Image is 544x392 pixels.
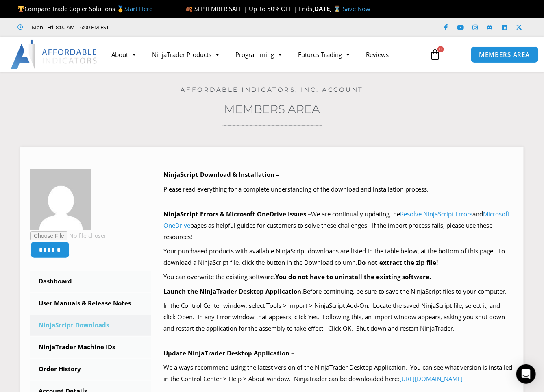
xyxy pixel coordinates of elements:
[358,45,397,64] a: Reviews
[17,4,152,13] span: Compare Trade Copier Solutions 🥇
[163,287,303,295] b: Launch the NinjaTrader Desktop Application.
[224,102,320,116] a: Members Area
[275,272,431,281] b: You do not have to uninstall the existing software.
[30,169,91,230] img: af4ddac19dd9d493035d890ee444b6d0502e00655a456fc441179bc7fc9b8526
[103,45,144,64] a: About
[399,375,463,383] a: [URL][DOMAIN_NAME]
[30,337,151,358] a: NinjaTrader Machine IDs
[163,300,514,334] p: In the Control Center window, select Tools > Import > NinjaScript Add-On. Locate the saved NinjaS...
[30,315,151,336] a: NinjaScript Downloads
[290,45,358,64] a: Futures Trading
[163,210,311,218] b: NinjaScript Errors & Microsoft OneDrive Issues –
[181,86,364,94] a: Affordable Indicators, Inc. Account
[163,349,294,357] b: Update NinjaTrader Desktop Application –
[163,210,509,229] a: Microsoft OneDrive
[18,6,24,12] img: 🏆
[163,271,514,283] p: You can overwrite the existing software.
[163,170,279,179] b: NinjaScript Download & Installation –
[30,22,109,32] span: Mon - Fri: 8:00 AM – 6:00 PM EST
[357,258,438,266] b: Do not extract the zip file!
[11,40,98,69] img: LogoAI | Affordable Indicators – NinjaTrader
[185,4,312,13] span: 🍂 SEPTEMBER SALE | Up To 50% OFF | Ends
[103,45,424,64] nav: Menu
[30,293,151,314] a: User Manuals & Release Notes
[418,43,453,66] a: 0
[163,246,514,268] p: Your purchased products with available NinjaScript downloads are listed in the table below, at th...
[227,45,290,64] a: Programming
[312,4,343,13] strong: [DATE] ⌛
[516,364,536,384] div: Open Intercom Messenger
[144,45,227,64] a: NinjaTrader Products
[121,23,243,31] iframe: Customer reviews powered by Trustpilot
[437,46,444,52] span: 0
[30,271,151,292] a: Dashboard
[343,4,370,13] a: Save Now
[400,210,472,218] a: Resolve NinjaScript Errors
[163,286,514,297] p: Before continuing, be sure to save the NinjaScript files to your computer.
[124,4,152,13] a: Start Here
[163,362,514,385] p: We always recommend using the latest version of the NinjaTrader Desktop Application. You can see ...
[471,46,539,63] a: MEMBERS AREA
[479,52,530,58] span: MEMBERS AREA
[30,359,151,380] a: Order History
[163,209,514,243] p: We are continually updating the and pages as helpful guides for customers to solve these challeng...
[163,184,514,195] p: Please read everything for a complete understanding of the download and installation process.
